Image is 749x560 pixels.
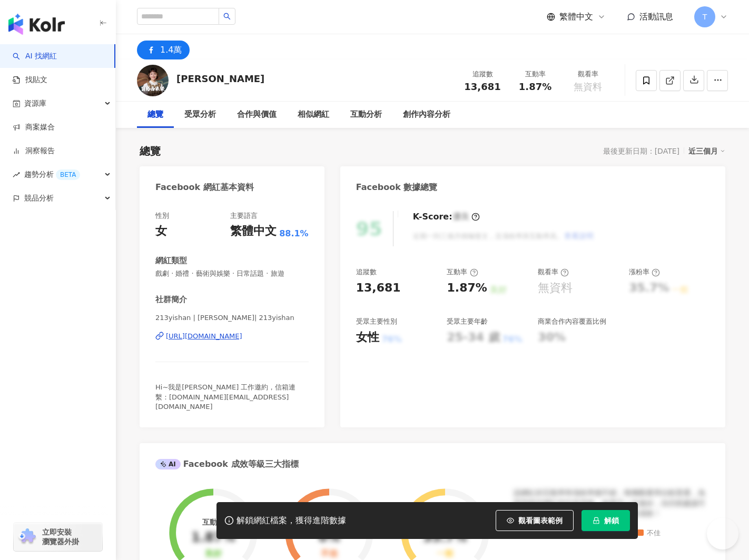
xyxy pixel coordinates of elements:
[462,69,502,79] div: 追蹤數
[24,92,46,115] span: 資源庫
[356,317,397,326] div: 受眾主要性別
[155,255,187,266] div: 網紅類型
[24,186,54,210] span: 競品分析
[166,332,242,341] div: [URL][DOMAIN_NAME]
[230,211,258,221] div: 主要語言
[464,81,500,92] span: 13,681
[155,458,299,470] div: Facebook 成效等級三大指標
[13,51,57,62] a: searchAI 找網紅
[559,11,593,23] span: 繁體中文
[160,43,182,57] div: 1.4萬
[350,108,382,121] div: 互動分析
[518,516,563,525] span: 觀看圖表範例
[538,317,606,326] div: 商業合作內容覆蓋比例
[205,549,222,559] div: 良好
[514,488,709,519] div: 該網紅的互動率和漲粉率都不錯，唯獨觀看率比較普通，為同等級的網紅的中低等級，效果不一定會好，但仍然建議可以發包開箱類型的案型，應該會比較有成效！
[137,65,169,96] img: KOL Avatar
[223,13,231,20] span: search
[155,332,309,341] a: [URL][DOMAIN_NAME]
[639,12,673,22] span: 活動訊息
[321,549,338,559] div: 不佳
[629,267,660,277] div: 漲粉率
[137,41,190,59] button: 1.4萬
[703,11,707,23] span: T
[403,108,450,121] div: 創作內容分析
[155,211,169,221] div: 性別
[147,108,163,121] div: 總覽
[184,108,216,121] div: 受眾分析
[515,69,555,79] div: 互動率
[538,267,569,277] div: 觀看率
[176,72,264,85] div: [PERSON_NAME]
[155,223,167,239] div: 女
[447,267,478,277] div: 互動率
[437,549,454,559] div: 一般
[56,169,80,180] div: BETA
[13,146,55,156] a: 洞察報告
[574,82,602,92] span: 無資料
[279,228,309,239] span: 88.1%
[13,122,55,133] a: 商案媒合
[24,163,80,186] span: 趨勢分析
[603,147,679,155] div: 最後更新日期：[DATE]
[356,267,377,277] div: 追蹤數
[538,280,573,296] div: 無資料
[356,329,379,346] div: 女性
[604,516,619,525] span: 解鎖
[356,280,401,296] div: 13,681
[14,523,102,551] a: chrome extension立即安裝 瀏覽器外掛
[237,108,277,121] div: 合作與價值
[298,108,329,121] div: 相似網紅
[155,383,295,410] span: Hi~我是[PERSON_NAME] 工作邀約，信箱連繫：[DOMAIN_NAME][EMAIL_ADDRESS][DOMAIN_NAME]
[447,317,488,326] div: 受眾主要年齡
[413,211,480,223] div: K-Score :
[155,459,181,469] div: AI
[496,510,574,531] button: 觀看圖表範例
[447,280,487,296] div: 1.87%
[155,313,309,323] span: 213yishan | [PERSON_NAME]| 213yishan
[13,75,47,85] a: 找貼文
[17,528,37,545] img: chrome extension
[236,515,346,526] div: 解鎖網紅檔案，獲得進階數據
[688,144,725,158] div: 近三個月
[42,527,79,546] span: 立即安裝 瀏覽器外掛
[155,294,187,305] div: 社群簡介
[155,182,254,193] div: Facebook 網紅基本資料
[8,14,65,35] img: logo
[155,269,309,278] span: 戲劇 · 婚禮 · 藝術與娛樂 · 日常話題 · 旅遊
[140,144,161,158] div: 總覽
[13,171,20,178] span: rise
[356,182,438,193] div: Facebook 數據總覽
[582,510,630,531] button: 解鎖
[230,223,277,239] div: 繁體中文
[568,69,608,79] div: 觀看率
[519,82,551,92] span: 1.87%
[593,517,600,524] span: lock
